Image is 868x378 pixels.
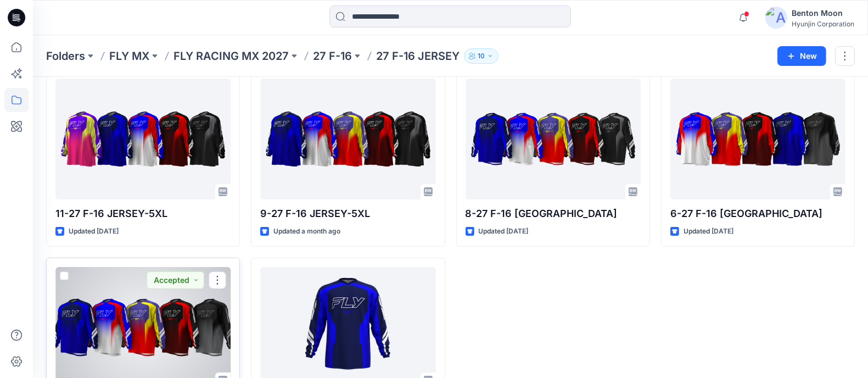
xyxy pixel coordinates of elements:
[109,48,149,64] a: FLY MX
[466,79,641,199] a: 8-27 F-16 JERSEY
[792,7,854,20] div: Benton Moon
[260,79,435,199] a: 9-27 F-16 JERSEY-5XL
[313,48,352,64] a: 27 F-16
[478,50,485,62] p: 10
[479,226,529,237] p: Updated [DATE]
[376,48,460,64] p: 27 F-16 JERSEY
[55,206,231,221] p: 11-27 F-16 JERSEY-5XL
[466,206,641,221] p: 8-27 F-16 [GEOGRAPHIC_DATA]
[46,48,85,64] a: Folders
[670,206,845,221] p: 6-27 F-16 [GEOGRAPHIC_DATA]
[273,226,340,237] p: Updated a month ago
[670,79,845,199] a: 6-27 F-16 JERSEY
[684,226,733,237] p: Updated [DATE]
[55,79,231,199] a: 11-27 F-16 JERSEY-5XL
[777,46,826,66] button: New
[173,48,289,64] a: FLY RACING MX 2027
[765,7,787,29] img: avatar
[69,226,119,237] p: Updated [DATE]
[260,206,435,221] p: 9-27 F-16 JERSEY-5XL
[464,48,499,64] button: 10
[792,20,854,28] div: Hyunjin Corporation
